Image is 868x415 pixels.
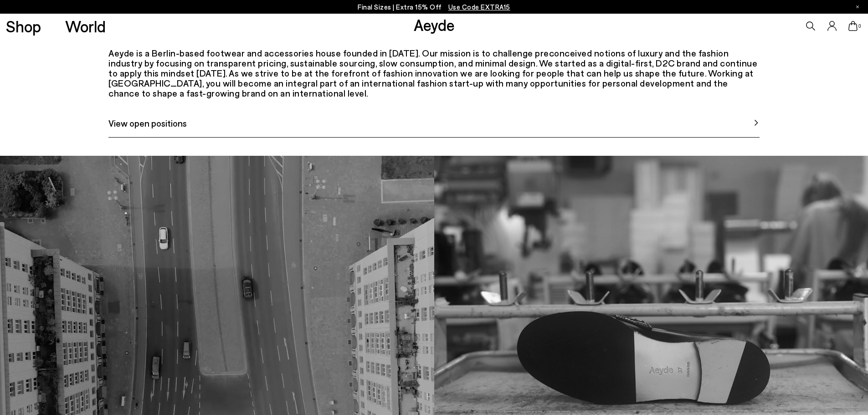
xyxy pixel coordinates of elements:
[6,18,41,34] a: Shop
[414,15,455,34] a: Aeyde
[753,119,760,126] img: svg%3E
[358,1,510,13] p: Final Sizes | Extra 15% Off
[108,48,760,98] div: Aeyde is a Berlin-based footwear and accessories house founded in [DATE]. Our mission is to chall...
[65,18,106,34] a: World
[108,116,187,130] span: View open positions
[848,21,858,31] a: 0
[108,116,760,138] a: View open positions
[448,3,510,11] span: Navigate to /collections/ss25-final-sizes
[858,24,862,29] span: 0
